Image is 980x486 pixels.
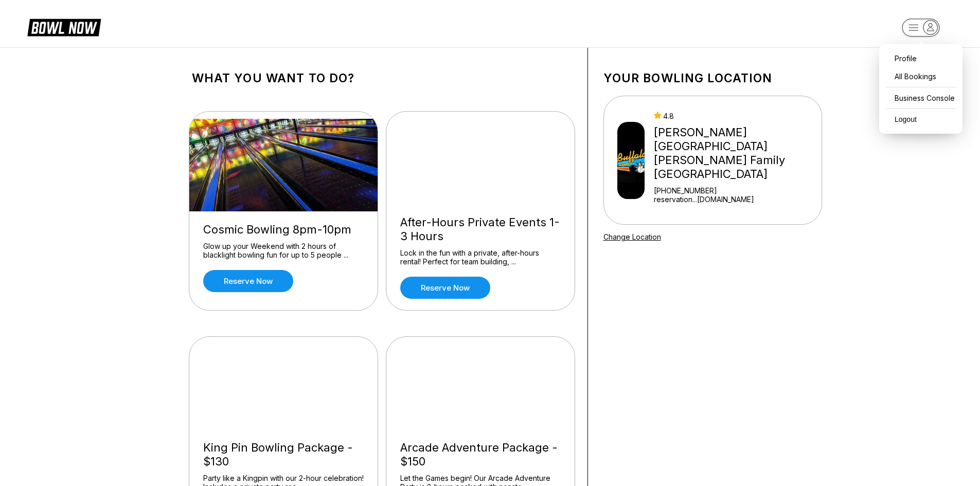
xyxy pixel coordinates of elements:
[400,277,490,299] a: Reserve now
[386,337,576,429] img: Arcade Adventure Package - $150
[884,67,957,85] a: All Bookings
[884,111,919,129] button: Logout
[189,337,379,429] img: King Pin Bowling Package - $130
[400,215,561,243] div: After-Hours Private Events 1-3 Hours
[400,441,561,469] div: Arcade Adventure Package - $150
[386,112,576,204] img: After-Hours Private Events 1-3 Hours
[192,71,572,85] h1: What you want to do?
[654,195,817,204] a: reservation...[DOMAIN_NAME]
[203,270,293,292] a: Reserve now
[189,119,379,211] img: Cosmic Bowling 8pm-10pm
[400,248,561,266] div: Lock in the fun with a private, after-hours rental! Perfect for team building, ...
[654,186,817,195] div: [PHONE_NUMBER]
[654,125,817,181] div: [PERSON_NAME][GEOGRAPHIC_DATA] [PERSON_NAME] Family [GEOGRAPHIC_DATA]
[603,232,661,241] a: Change Location
[203,441,364,469] div: King Pin Bowling Package - $130
[654,112,817,120] div: 4.8
[203,242,364,260] div: Glow up your Weekend with 2 hours of blacklight bowling fun for up to 5 people ...
[884,89,957,107] a: Business Console
[617,122,645,199] img: Buffaloe Lanes Mebane Family Bowling Center
[203,223,364,237] div: Cosmic Bowling 8pm-10pm
[884,49,957,67] a: Profile
[603,71,822,85] h1: Your bowling location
